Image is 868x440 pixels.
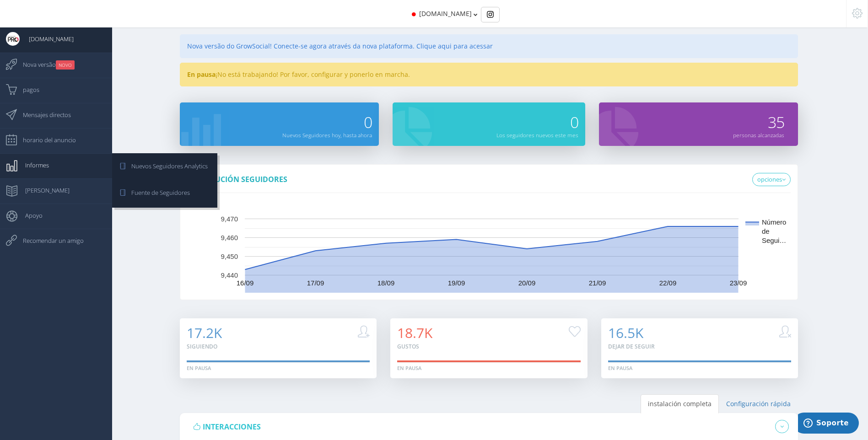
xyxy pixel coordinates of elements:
[496,131,578,139] small: Los seguidores nuevos este mes
[762,218,786,226] text: Número
[187,365,211,372] div: En pausa
[221,271,238,279] text: 9,440
[221,252,238,260] text: 9,450
[16,154,49,177] span: Informes
[487,11,494,18] img: Instagram_simple_icon.svg
[307,279,324,287] text: 17/09
[518,279,536,287] text: 20/09
[56,60,75,70] small: NOVO
[14,78,39,101] span: pagos
[752,173,791,187] a: opciones
[730,279,747,287] text: 23/09
[481,7,500,22] div: Basic example
[14,229,84,252] span: Recomendar un amigo
[16,204,43,227] span: Apoyo
[419,9,472,18] span: [DOMAIN_NAME]
[768,112,784,133] span: 35
[122,181,190,204] span: Fuente de Seguidores
[6,32,20,46] img: User Image
[237,279,254,287] text: 16/09
[16,179,70,202] span: [PERSON_NAME]
[221,234,238,241] text: 9,460
[221,215,238,223] text: 9,470
[608,365,632,372] div: En pausa
[733,131,784,139] small: personas alcanzadas
[719,394,798,413] a: Configuración rápida
[180,63,798,86] div: ¡No está trabajando! Por favor, configurar y ponerlo en marcha.
[14,53,75,76] span: Nova versão
[798,413,859,435] iframe: Abre un widget desde donde se puede obtener más información
[180,34,798,58] div: Nova versão do GrowSocial! Conecte-se agora através da nova plataforma. Clique aqui para acessar
[608,343,655,350] small: Dejar de seguir
[196,174,287,184] span: Evolución seguidores
[570,112,578,133] span: 0
[608,323,643,342] span: 16.5K
[589,279,606,287] text: 21/09
[187,323,222,342] span: 17.2K
[397,365,421,372] div: En pausa
[641,394,719,413] a: instalación completa
[187,201,796,293] svg: A chart.
[397,343,419,350] small: Gustos
[377,279,395,287] text: 18/09
[20,27,74,50] span: [DOMAIN_NAME]
[122,155,208,177] span: Nuevos Seguidores Analytics
[282,131,372,139] small: Nuevos Seguidores hoy, hasta ahora
[113,181,216,206] a: Fuente de Seguidores
[14,103,71,126] span: Mensajes directos
[397,323,432,342] span: 18.7K
[203,422,261,432] span: interacciones
[187,70,216,79] strong: En pausa
[364,112,372,133] span: 0
[187,343,217,350] small: Siguiendo
[113,155,216,180] a: Nuevos Seguidores Analytics
[448,279,465,287] text: 19/09
[659,279,677,287] text: 22/09
[14,129,76,151] span: horario del anuncio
